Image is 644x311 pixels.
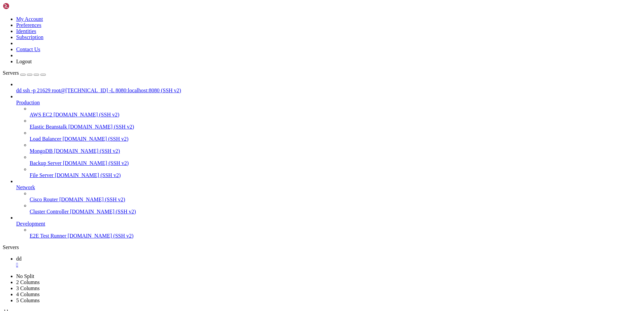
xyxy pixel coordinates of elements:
[3,244,641,250] div: Servers
[68,124,134,130] span: [DOMAIN_NAME] (SSH v2)
[3,14,5,20] div: (0, 2)
[3,3,556,8] x-row: ERROR: Unable to open connection:
[30,154,641,166] li: Backup Server [DOMAIN_NAME] (SSH v2)
[16,291,40,297] a: 4 Columns
[16,88,641,94] a: dd ssh -p 21629 root@[TECHNICAL_ID] -L 8080:localhost:8080 (SSH v2)
[30,203,641,215] li: Cluster Controller [DOMAIN_NAME] (SSH v2)
[54,112,120,117] span: [DOMAIN_NAME] (SSH v2)
[30,197,641,203] a: Cisco Router [DOMAIN_NAME] (SSH v2)
[54,148,120,154] span: [DOMAIN_NAME] (SSH v2)
[16,46,40,52] a: Contact Us
[30,191,641,203] li: Cisco Router [DOMAIN_NAME] (SSH v2)
[16,184,641,191] a: Network
[30,106,641,118] li: AWS EC2 [DOMAIN_NAME] (SSH v2)
[16,262,641,268] a: 
[16,273,34,279] a: No Split
[16,256,641,268] a: dd
[63,136,129,142] span: [DOMAIN_NAME] (SSH v2)
[30,124,641,130] a: Elastic Beanstalk [DOMAIN_NAME] (SSH v2)
[70,209,136,214] span: [DOMAIN_NAME] (SSH v2)
[16,100,641,106] a: Production
[68,233,134,239] span: [DOMAIN_NAME] (SSH v2)
[16,81,641,94] li: dd ssh -p 21629 root@[TECHNICAL_ID] -L 8080:localhost:8080 (SSH v2)
[30,130,641,142] li: Load Balancer [DOMAIN_NAME] (SSH v2)
[16,22,41,28] a: Preferences
[3,70,46,76] a: Servers
[55,172,121,178] span: [DOMAIN_NAME] (SSH v2)
[16,34,43,40] a: Subscription
[3,3,41,9] img: Shellngn
[30,233,66,239] span: E2E Test Runner
[30,166,641,178] li: File Server [DOMAIN_NAME] (SSH v2)
[16,298,40,303] a: 5 Columns
[30,160,62,166] span: Backup Server
[16,16,43,22] a: My Account
[30,136,61,142] span: Load Balancer
[16,256,22,262] span: dd
[30,233,641,239] a: E2E Test Runner [DOMAIN_NAME] (SSH v2)
[30,160,641,166] a: Backup Server [DOMAIN_NAME] (SSH v2)
[59,197,125,202] span: [DOMAIN_NAME] (SSH v2)
[16,221,45,227] span: Development
[30,197,58,202] span: Cisco Router
[3,8,556,14] x-row: Name does not resolve
[16,184,35,190] span: Network
[16,59,32,64] a: Logout
[16,279,40,285] a: 2 Columns
[16,221,641,227] a: Development
[63,160,129,166] span: [DOMAIN_NAME] (SSH v2)
[30,118,641,130] li: Elastic Beanstalk [DOMAIN_NAME] (SSH v2)
[30,172,54,178] span: File Server
[3,70,19,76] span: Servers
[30,148,641,154] a: MongoDB [DOMAIN_NAME] (SSH v2)
[30,112,52,117] span: AWS EC2
[16,285,40,291] a: 3 Columns
[30,124,67,130] span: Elastic Beanstalk
[16,215,641,239] li: Development
[16,88,22,93] span: dd
[30,209,641,215] a: Cluster Controller [DOMAIN_NAME] (SSH v2)
[30,227,641,239] li: E2E Test Runner [DOMAIN_NAME] (SSH v2)
[23,88,181,93] span: ssh -p 21629 root@[TECHNICAL_ID] -L 8080:localhost:8080 (SSH v2)
[30,209,69,214] span: Cluster Controller
[30,148,53,154] span: MongoDB
[30,142,641,154] li: MongoDB [DOMAIN_NAME] (SSH v2)
[16,178,641,215] li: Network
[30,172,641,178] a: File Server [DOMAIN_NAME] (SSH v2)
[30,136,641,142] a: Load Balancer [DOMAIN_NAME] (SSH v2)
[16,100,40,105] span: Production
[16,94,641,178] li: Production
[16,28,36,34] a: Identities
[30,112,641,118] a: AWS EC2 [DOMAIN_NAME] (SSH v2)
